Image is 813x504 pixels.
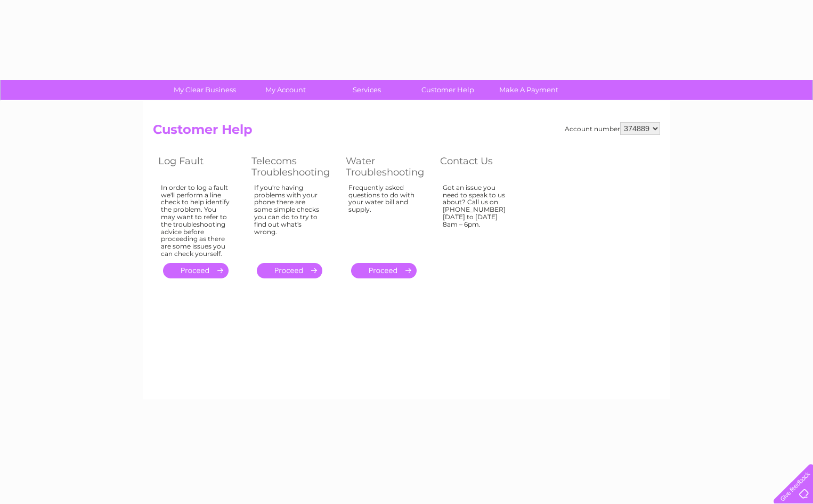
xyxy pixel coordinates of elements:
a: . [351,263,417,278]
div: Got an issue you need to speak to us about? Call us on [PHONE_NUMBER] [DATE] to [DATE] 8am – 6pm. [443,184,512,253]
div: If you're having problems with your phone there are some simple checks you can do to try to find ... [254,184,324,253]
a: . [163,263,229,278]
a: Make A Payment [485,80,573,100]
h2: Customer Help [153,122,660,142]
th: Contact Us [435,153,528,181]
a: . [257,263,322,278]
a: Customer Help [404,80,492,100]
div: In order to log a fault we'll perform a line check to help identify the problem. You may want to ... [161,184,230,258]
div: Frequently asked questions to do with your water bill and supply. [348,184,419,253]
div: Account number [565,122,660,135]
a: My Clear Business [161,80,249,100]
a: Services [323,80,411,100]
th: Telecoms Troubleshooting [246,153,340,181]
th: Log Fault [153,153,246,181]
a: My Account [242,80,330,100]
th: Water Troubleshooting [340,153,435,181]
